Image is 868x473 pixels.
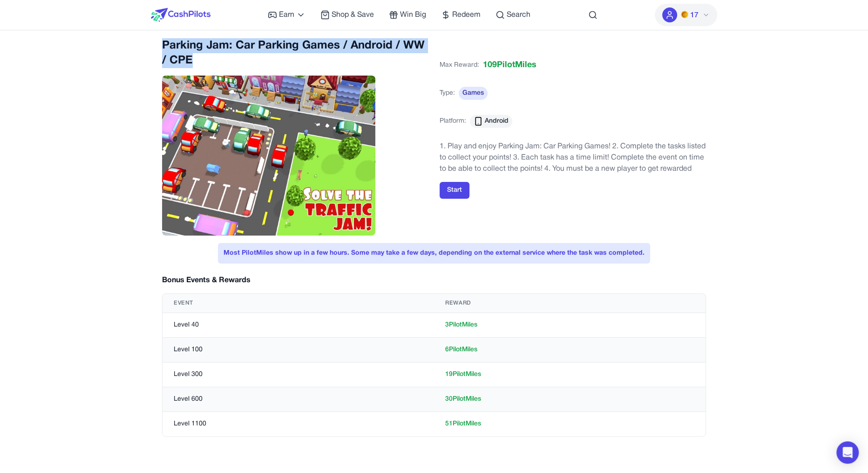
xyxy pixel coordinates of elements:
span: Redeem [452,9,481,21]
a: Earn [268,9,305,21]
td: 51 PilotMiles [434,412,705,437]
span: Shop & Save [332,9,374,21]
td: 30 PilotMiles [434,387,705,412]
th: Event [163,294,434,313]
th: Reward [434,294,705,313]
td: Level 1100 [163,412,434,437]
span: Earn [279,9,294,21]
div: Open Intercom Messenger [836,441,859,464]
span: Type: [440,89,455,98]
img: CashPilots Logo [151,8,210,22]
span: Max Reward: [440,61,479,70]
p: 1. Play and enjoy Parking Jam: Car Parking Games! 2. Complete the tasks listed to collect your po... [440,141,706,174]
td: Level 100 [163,338,434,362]
a: Redeem [441,9,481,21]
span: Platform: [440,117,466,126]
a: Search [495,9,530,21]
img: PMs [681,11,688,18]
h3: Bonus Events & Rewards [162,275,251,286]
td: 19 PilotMiles [434,362,705,387]
td: Level 300 [163,362,434,387]
a: Win Big [389,9,426,21]
span: Win Big [400,9,426,21]
td: 3 PilotMiles [434,313,705,338]
span: Android [485,117,509,126]
td: 6 PilotMiles [434,338,705,362]
span: Search [507,9,530,21]
h2: Parking Jam: Car Parking Games / Android / WW / CPE [162,38,428,68]
td: Level 40 [163,313,434,338]
button: Start [440,182,469,199]
span: Games [459,87,488,100]
span: 109 PilotMiles [483,59,536,72]
a: Shop & Save [320,9,374,21]
img: Parking Jam: Car Parking Games / Android / WW / CPE [162,76,375,236]
div: Most PilotMiles show up in a few hours. Some may take a few days, depending on the external servi... [218,243,650,264]
button: PMs17 [655,4,717,26]
td: Level 600 [163,387,434,412]
span: 17 [690,10,698,21]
